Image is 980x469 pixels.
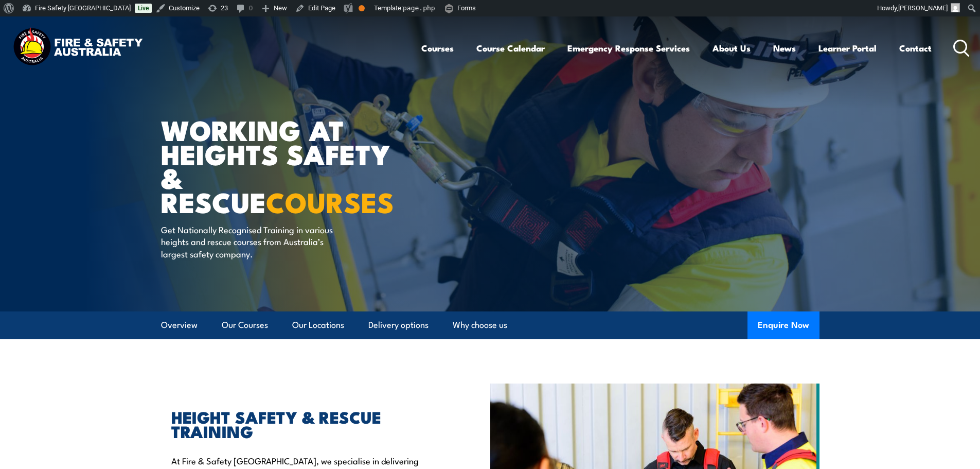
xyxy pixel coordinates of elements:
[747,311,819,339] button: Enquire Now
[898,4,948,12] span: [PERSON_NAME]
[403,4,435,12] span: page.php
[161,311,198,339] a: Overview
[818,34,877,62] a: Learner Portal
[773,34,796,62] a: News
[359,5,365,11] div: OK
[453,311,507,339] a: Why choose us
[899,34,932,62] a: Contact
[171,409,443,438] h2: HEIGHT SAFETY & RESCUE TRAINING
[266,180,394,222] strong: COURSES
[161,223,349,259] p: Get Nationally Recognised Training in various heights and rescue courses from Australia’s largest...
[421,34,454,62] a: Courses
[161,117,415,214] h1: WORKING AT HEIGHTS SAFETY & RESCUE
[476,34,545,62] a: Course Calendar
[368,311,429,339] a: Delivery options
[712,34,751,62] a: About Us
[135,4,152,13] a: Live
[567,34,690,62] a: Emergency Response Services
[292,311,344,339] a: Our Locations
[222,311,268,339] a: Our Courses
